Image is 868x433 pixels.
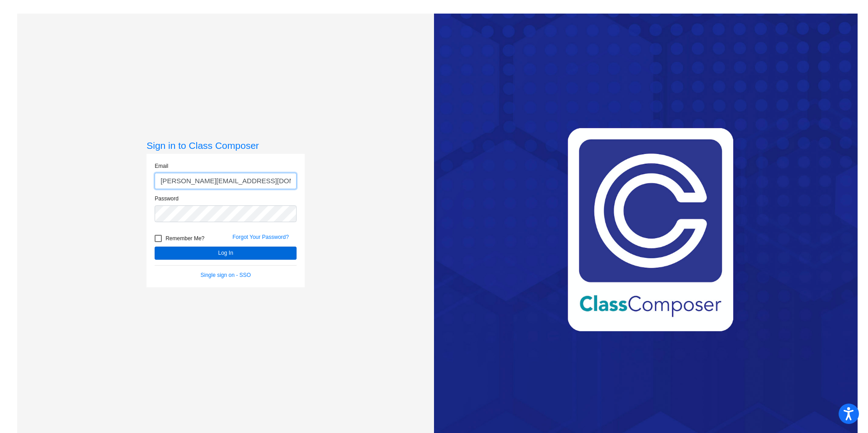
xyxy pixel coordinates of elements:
[155,195,179,203] label: Password
[146,140,305,151] h3: Sign in to Class Composer
[201,272,251,278] a: Single sign on - SSO
[155,162,168,170] label: Email
[232,234,289,240] a: Forgot Your Password?
[155,247,297,260] button: Log In
[165,233,204,244] span: Remember Me?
